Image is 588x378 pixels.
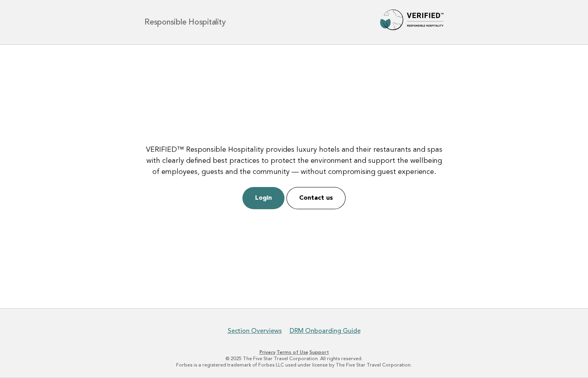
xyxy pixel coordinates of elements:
[51,349,537,355] p: · ·
[380,10,444,35] img: Forbes Travel Guide
[259,349,275,355] a: Privacy
[277,349,308,355] a: Terms of Use
[242,187,284,209] a: Login
[286,187,346,209] a: Contact us
[143,144,445,178] p: VERIFIED™ Responsible Hospitality provides luxury hotels and their restaurants and spas with clea...
[51,355,537,362] p: © 2025 The Five Star Travel Corporation. All rights reserved.
[290,327,361,335] a: DRM Onboarding Guide
[144,18,225,26] h1: Responsible Hospitality
[309,349,329,355] a: Support
[228,327,282,335] a: Section Overviews
[51,362,537,368] p: Forbes is a registered trademark of Forbes LLC used under license by The Five Star Travel Corpora...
